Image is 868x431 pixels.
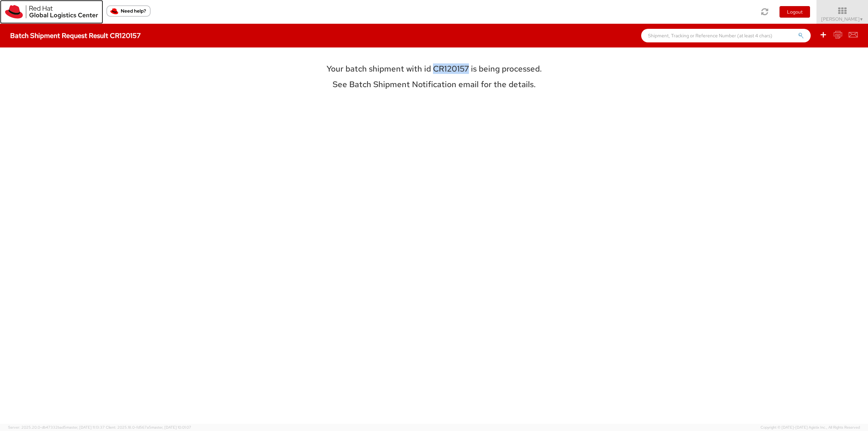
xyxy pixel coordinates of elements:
span: Copyright © [DATE]-[DATE] Agistix Inc., All Rights Reserved [761,425,860,430]
button: Need help? [106,5,151,17]
h3: Your batch shipment with id CR120157 is being processed. [282,64,586,73]
span: [PERSON_NAME] [821,16,864,22]
span: master, [DATE] 10:01:07 [151,425,191,430]
span: master, [DATE] 11:13:37 [66,425,105,430]
span: Client: 2025.18.0-fd567a5 [106,425,191,430]
span: Server: 2025.20.0-db47332bad5 [8,425,105,430]
button: Logout [780,6,810,18]
input: Shipment, Tracking or Reference Number (at least 4 chars) [641,29,811,42]
img: rh-logistics-00dfa346123c4ec078e1.svg [5,5,98,19]
span: ▼ [860,17,864,22]
h4: Batch Shipment Request Result CR120157 [10,32,141,39]
h3: See Batch Shipment Notification email for the details. [282,80,586,89]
